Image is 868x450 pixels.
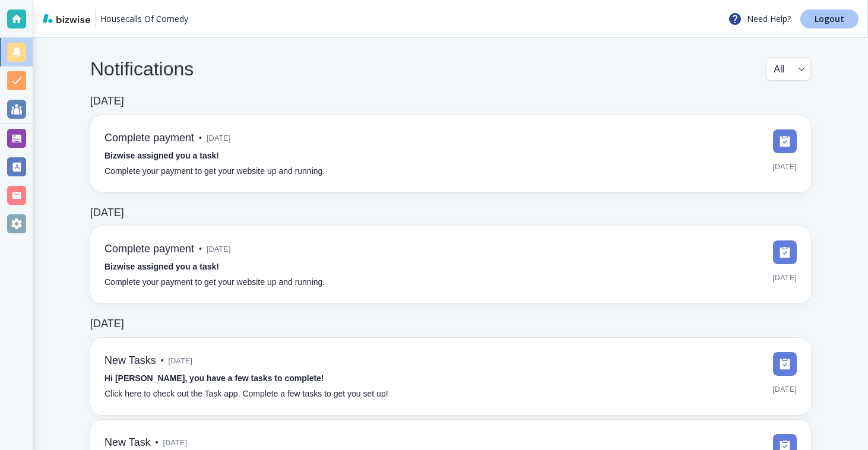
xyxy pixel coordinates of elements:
[161,354,164,367] p: •
[104,132,194,145] h6: Complete payment
[774,58,803,80] div: All
[104,243,194,256] h6: Complete payment
[100,13,188,25] p: Housecalls Of Comedy
[207,129,231,147] span: [DATE]
[728,12,791,26] p: Need Help?
[199,243,202,256] p: •
[100,9,188,28] a: Housecalls Of Comedy
[772,269,797,287] span: [DATE]
[90,318,124,331] h6: [DATE]
[104,373,324,383] strong: Hi [PERSON_NAME], you have a few tasks to complete!
[104,276,325,289] p: Complete your payment to get your website up and running.
[773,129,797,153] img: DashboardSidebarTasks.svg
[773,352,797,376] img: DashboardSidebarTasks.svg
[90,115,811,192] a: Complete payment•[DATE]Bizwise assigned you a task!Complete your payment to get your website up a...
[773,240,797,264] img: DashboardSidebarTasks.svg
[90,95,124,108] h6: [DATE]
[104,388,388,401] p: Click here to check out the Task app. Complete a few tasks to get you set up!
[772,158,797,176] span: [DATE]
[104,165,325,178] p: Complete your payment to get your website up and running.
[104,354,156,367] h6: New Tasks
[104,151,219,160] strong: Bizwise assigned you a task!
[43,14,90,23] img: bizwise
[207,240,231,258] span: [DATE]
[90,207,124,220] h6: [DATE]
[90,226,811,303] a: Complete payment•[DATE]Bizwise assigned you a task!Complete your payment to get your website up a...
[104,262,219,271] strong: Bizwise assigned you a task!
[815,15,844,23] p: Logout
[90,338,811,415] a: New Tasks•[DATE]Hi [PERSON_NAME], you have a few tasks to complete!Click here to check out the Ta...
[90,58,194,80] h4: Notifications
[772,381,797,398] span: [DATE]
[800,9,859,28] a: Logout
[169,352,193,370] span: [DATE]
[156,436,159,449] p: •
[104,436,151,449] h6: New Task
[199,132,202,145] p: •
